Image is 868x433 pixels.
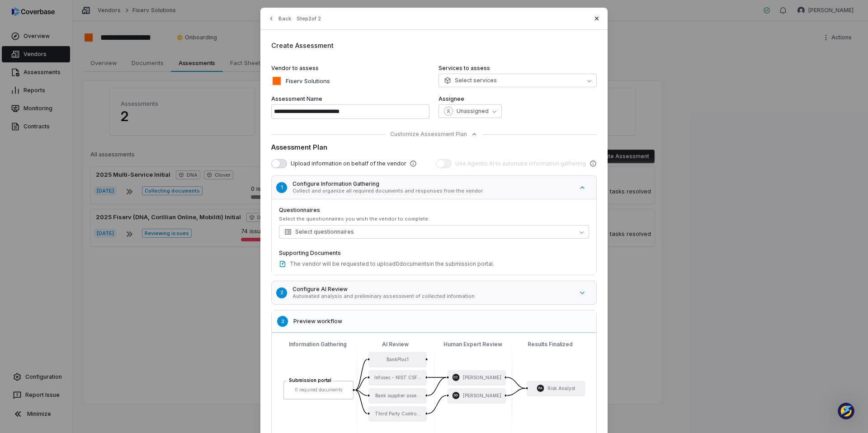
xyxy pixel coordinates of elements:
[293,318,591,325] h5: Preview workflow
[276,287,287,298] div: 2
[390,131,467,138] span: Customize Assessment Plan
[292,188,573,194] p: Collect and organize all required documents and responses from the vendor
[297,15,321,22] span: Step 2 of 2
[279,260,589,268] div: The vendor will be requested to upload 0 document s in the submission portal.
[269,278,608,307] button: 2Configure AI ReviewAutomated analysis and preliminary assessment of collected information
[439,95,597,103] label: Assignee
[292,293,573,300] p: Automated analysis and preliminary assessment of collected information
[269,173,608,202] button: 1Configure Information GatheringCollect and organize all required documents and responses from th...
[271,95,429,103] label: Assessment Name
[265,10,294,27] button: Back
[271,42,334,49] span: Create Assessment
[439,65,597,72] label: Services to assess
[284,228,354,235] span: Select questionnaires
[279,207,589,214] label: Questionnaires
[277,316,288,327] div: 3
[291,160,406,167] span: Upload information on behalf of the vendor
[279,249,589,257] label: Supporting Documents
[444,77,497,84] span: Select services
[271,65,319,72] span: Vendor to assess
[390,131,478,138] button: Customize Assessment Plan
[292,286,573,293] h5: Configure AI Review
[279,216,589,222] div: Select the questionnaires you wish the vendor to complete.
[457,108,489,115] span: Unassigned
[282,77,330,86] p: Fiserv Solutions
[276,182,287,193] div: 1
[292,180,573,188] h5: Configure Information Gathering
[455,160,586,167] span: Use Agentic AI to automate information gathering
[271,142,597,152] div: Assessment Plan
